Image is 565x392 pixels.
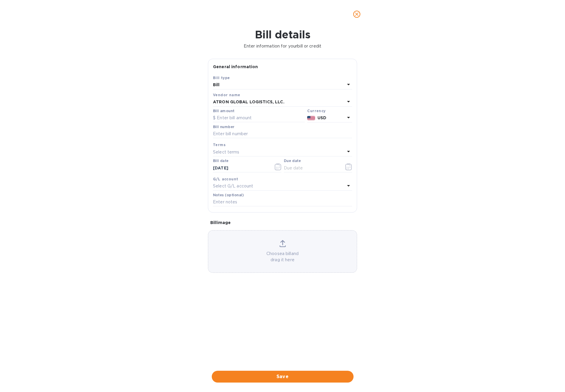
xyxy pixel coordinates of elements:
input: Enter bill number [213,130,352,138]
p: Choose a bill and drag it here [208,251,357,263]
label: Bill date [213,159,229,163]
input: Select date [213,164,269,172]
b: Vendor name [213,93,240,97]
input: Enter notes [213,198,352,207]
b: Bill [213,82,220,87]
span: Save [216,373,349,380]
b: G/L account [213,177,238,181]
input: $ Enter bill amount [213,114,305,122]
b: Currency [307,109,325,113]
button: Save [212,371,354,383]
p: Select G/L account [213,183,253,189]
b: USD [317,115,326,120]
b: Terms [213,143,226,147]
img: USD [307,116,315,120]
p: Enter information for your bill or credit [5,43,560,49]
p: Bill image [210,220,355,226]
label: Bill number [213,125,234,129]
input: Due date [284,164,340,172]
label: Due date [284,159,301,163]
button: close [350,7,364,21]
p: Select terms [213,149,240,155]
b: ATRON GLOBAL LOGISTICS, LLC. [213,99,284,104]
label: Bill amount [213,109,234,113]
label: Notes (optional) [213,193,244,197]
b: Bill type [213,76,230,80]
b: General information [213,64,258,69]
h1: Bill details [5,28,560,41]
